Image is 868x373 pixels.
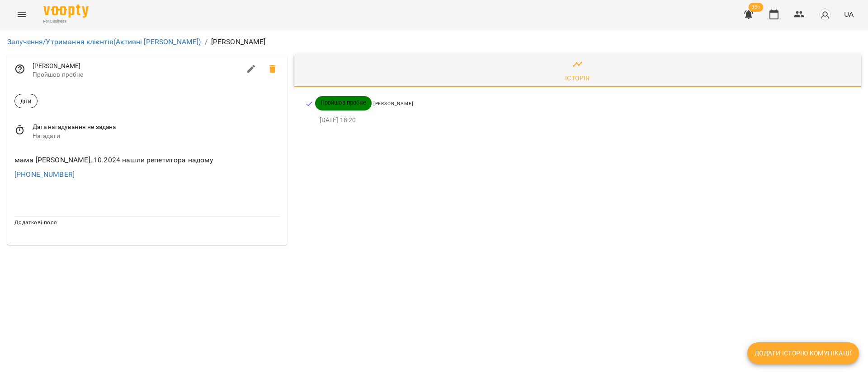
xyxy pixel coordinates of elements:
span: Нагадати [33,132,280,141]
nav: breadcrumb [7,37,861,47]
span: For Business [43,18,89,24]
span: Пройшов пробне [33,70,241,79]
li: / [205,37,208,47]
button: UA [840,6,857,23]
img: avatar_s.png [819,8,831,21]
span: [PERSON_NAME] [33,62,241,71]
span: UA [844,9,854,19]
span: Дата нагадування не задана [33,123,280,132]
a: [PHONE_NUMBER] [14,170,75,179]
span: діти [15,97,37,106]
a: Залучення/Утримання клієнтів(Активні [PERSON_NAME]) [7,37,201,46]
p: [PERSON_NAME] [211,37,266,47]
span: Пройшов пробне [315,99,372,107]
div: Історія [565,73,590,83]
p: [DATE] 18:20 [320,116,846,125]
span: [PERSON_NAME] [373,101,414,106]
span: 99+ [749,3,764,12]
img: Voopty Logo [43,5,89,18]
button: Menu [11,4,33,25]
svg: Відповідальний співробітник не заданий [14,64,25,74]
div: мама [PERSON_NAME], 10.2024 нашли репетитора надому [13,153,282,167]
span: Додаткові поля [14,219,57,226]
